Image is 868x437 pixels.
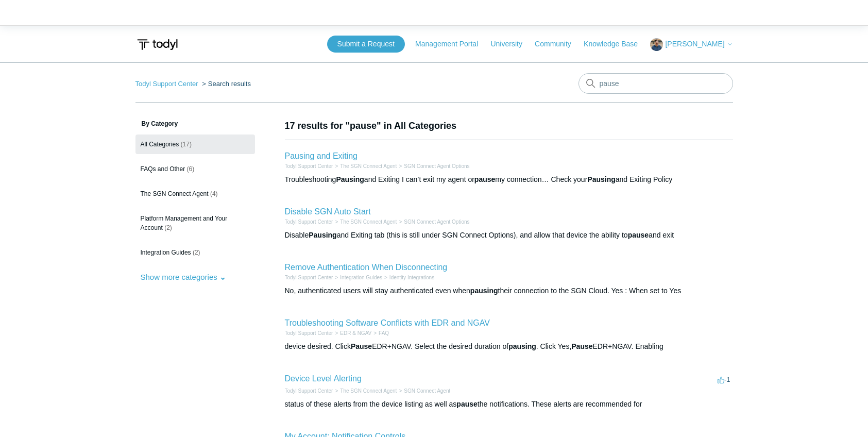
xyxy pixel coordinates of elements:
[285,318,490,327] a: Troubleshooting Software Conflicts with EDR and NGAV
[309,231,336,239] em: Pausing
[340,219,397,225] a: The SGN Connect Agent
[404,388,450,394] a: SGN Connect Agent
[327,36,405,53] a: Submit a Request
[285,230,733,241] div: Disable and Exiting tab (this is still under SGN Connect Options), and allow that device the abil...
[456,400,477,408] em: pause
[285,152,358,160] a: Pausing and Exiting
[285,219,333,225] a: Todyl Support Center
[397,218,469,226] li: SGN Connect Agent Options
[141,165,185,173] span: FAQs and Other
[340,330,371,336] a: EDR & NGAV
[333,329,371,337] li: EDR & NGAV
[285,388,333,394] a: Todyl Support Center
[285,207,371,216] a: Disable SGN Auto Start
[333,218,397,226] li: The SGN Connect Agent
[351,342,372,350] em: Pause
[141,249,191,256] span: Integration Guides
[650,38,733,51] button: [PERSON_NAME]
[135,119,255,128] h3: By Category
[135,80,198,88] a: Todyl Support Center
[371,329,389,337] li: FAQ
[200,80,251,88] li: Search results
[181,141,192,148] span: (17)
[285,399,733,410] div: status of these alerts from the device listing as well as the notifications. These alerts are rec...
[340,163,397,169] a: The SGN Connect Agent
[333,274,382,281] li: Integration Guides
[141,141,179,148] span: All Categories
[285,218,333,226] li: Todyl Support Center
[285,285,733,296] div: No, authenticated users will stay authenticated even when their connection to the SGN Cloud. Yes ...
[490,39,532,49] a: University
[285,374,362,383] a: Device Level Alerting
[587,175,615,183] em: Pausing
[285,275,333,280] a: Todyl Support Center
[141,190,209,197] span: The SGN Connect Agent
[210,190,218,197] span: (4)
[285,162,333,170] li: Todyl Support Center
[665,40,724,48] span: [PERSON_NAME]
[135,184,255,204] a: The SGN Connect Agent (4)
[535,39,582,49] a: Community
[285,329,333,337] li: Todyl Support Center
[508,342,536,350] em: pausing
[135,209,255,238] a: Platform Management and Your Account (2)
[333,387,397,395] li: The SGN Connect Agent
[285,174,733,185] div: Troubleshooting and Exiting I can’t exit my agent or my connection… Check your and Exiting Policy
[628,231,649,239] em: pause
[135,35,179,54] img: Todyl Support Center Help Center home page
[571,342,592,350] em: Pause
[285,341,733,352] div: device desired. Click EDR+NGAV. Select the desired duration of . Click Yes, EDR+NGAV. Enabling
[285,119,733,133] h1: 17 results for "pause" in All Categories
[404,163,469,169] a: SGN Connect Agent Options
[584,39,648,49] a: Knowledge Base
[135,135,255,154] a: All Categories (17)
[285,163,333,169] a: Todyl Support Center
[474,175,495,183] em: pause
[578,73,733,94] input: Search
[718,376,730,383] span: -1
[415,39,488,49] a: Management Portal
[404,219,469,225] a: SGN Connect Agent Options
[397,387,450,395] li: SGN Connect Agent
[135,159,255,179] a: FAQs and Other (6)
[397,162,469,170] li: SGN Connect Agent Options
[470,287,498,295] em: pausing
[382,274,434,281] li: Identity Integrations
[135,267,231,287] button: Show more categories
[285,387,333,395] li: Todyl Support Center
[135,80,200,88] li: Todyl Support Center
[164,224,172,231] span: (2)
[187,165,195,173] span: (6)
[340,388,397,394] a: The SGN Connect Agent
[285,263,448,272] a: Remove Authentication When Disconnecting
[285,330,333,336] a: Todyl Support Center
[340,275,382,280] a: Integration Guides
[333,162,397,170] li: The SGN Connect Agent
[135,243,255,262] a: Integration Guides (2)
[141,215,228,231] span: Platform Management and Your Account
[389,275,434,280] a: Identity Integrations
[285,274,333,281] li: Todyl Support Center
[193,249,200,256] span: (2)
[379,330,389,336] a: FAQ
[336,175,364,183] em: Pausing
